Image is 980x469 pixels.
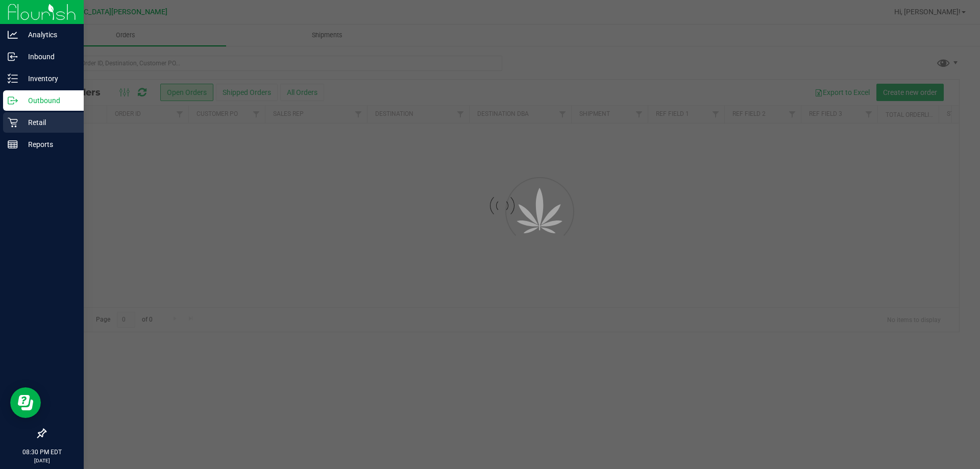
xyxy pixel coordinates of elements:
[5,448,79,457] p: 08:30 PM EDT
[10,387,41,418] iframe: Resource center
[8,73,18,84] inline-svg: Inventory
[18,72,79,85] p: Inventory
[8,52,18,62] inline-svg: Inbound
[18,116,79,129] p: Retail
[8,117,18,128] inline-svg: Retail
[18,94,79,107] p: Outbound
[8,95,18,106] inline-svg: Outbound
[8,139,18,150] inline-svg: Reports
[5,457,79,464] p: [DATE]
[18,29,79,41] p: Analytics
[18,51,79,63] p: Inbound
[18,138,79,151] p: Reports
[8,30,18,40] inline-svg: Analytics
